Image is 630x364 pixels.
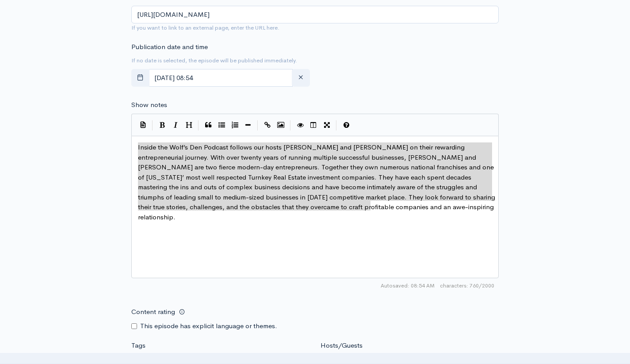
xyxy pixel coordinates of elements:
button: Markdown Guide [340,119,353,132]
button: Heading [182,119,195,132]
span: 760/2000 [440,282,494,290]
button: Toggle Side by Side [307,119,320,132]
button: Generic List [215,119,228,132]
button: Create Link [261,119,274,132]
label: Show notes [131,100,167,110]
label: This episode has explicit language or themes. [140,321,277,331]
button: Insert Show Notes Template [136,118,149,131]
i: | [336,120,337,130]
label: Tags [131,341,145,351]
span: Inside the Wolf’s Den Podcast follows our hosts [PERSON_NAME] and [PERSON_NAME] on their rewardin... [138,143,497,221]
input: Enter URL [131,6,499,24]
button: Insert Horizontal Line [241,119,255,132]
button: Italic [169,119,182,132]
button: Bold [156,119,169,132]
i: | [198,120,199,130]
label: Publication date and time [131,42,208,52]
i: | [152,120,153,130]
span: . [138,143,497,221]
button: clear [292,69,310,87]
button: Toggle Fullscreen [320,119,333,132]
button: Quote [202,119,215,132]
small: If no date is selected, the episode will be published immediately. [131,57,297,64]
i: | [257,120,258,130]
button: Insert Image [274,119,287,132]
label: Content rating [131,303,175,321]
button: Toggle Preview [294,119,307,132]
small: If you want to link to an external page, enter the URL here. [131,23,499,32]
button: Numbered List [228,119,241,132]
span: Autosaved: 08:54 AM [381,282,435,290]
label: Hosts/Guests [321,341,363,351]
i: | [290,120,291,130]
button: toggle [131,69,149,87]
